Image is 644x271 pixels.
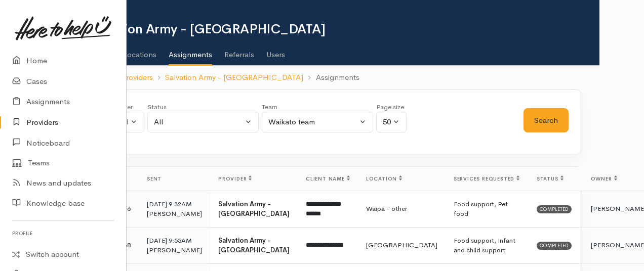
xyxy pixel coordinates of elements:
[88,22,599,37] h1: Salvation Army - [GEOGRAPHIC_DATA]
[268,116,357,128] div: Waikato team
[147,245,202,255] div: [PERSON_NAME]
[262,112,373,132] button: Waikato team
[306,175,350,182] span: Client name
[218,175,252,182] span: Provider
[218,200,290,218] b: Salvation Army - [GEOGRAPHIC_DATA]
[262,102,373,112] div: Team
[139,167,210,191] th: Sent
[537,205,572,213] span: Completed
[446,191,529,227] td: Food support, Pet food
[147,209,202,219] div: [PERSON_NAME]
[147,102,259,112] div: Status
[113,112,144,132] button: All
[218,236,290,255] b: Salvation Army - [GEOGRAPHIC_DATA]
[139,191,210,227] td: [DATE] 9:32AM
[165,72,303,83] a: Salvation Army - [GEOGRAPHIC_DATA]
[446,227,529,263] td: Food support, Infant and child support
[358,191,446,227] td: Waipā - other
[124,37,156,65] a: Locations
[88,12,599,18] h6: Providers
[224,37,254,65] a: Referrals
[537,175,563,182] span: Status
[366,175,402,182] span: Location
[383,116,391,128] div: 50
[376,112,407,132] button: 50
[121,72,153,83] a: Providers
[113,102,144,112] div: Owner
[358,227,446,263] td: [GEOGRAPHIC_DATA]
[454,175,519,182] span: Services requested
[82,66,599,89] nav: breadcrumb
[537,242,572,250] span: Completed
[12,227,114,240] h6: Profile
[524,108,569,133] button: Search
[139,227,210,263] td: [DATE] 9:55AM
[154,116,243,128] div: All
[376,102,407,112] div: Page size
[266,37,285,65] a: Users
[591,175,617,182] span: Owner
[303,72,359,83] li: Assignments
[147,112,259,132] button: All
[169,37,212,66] a: Assignments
